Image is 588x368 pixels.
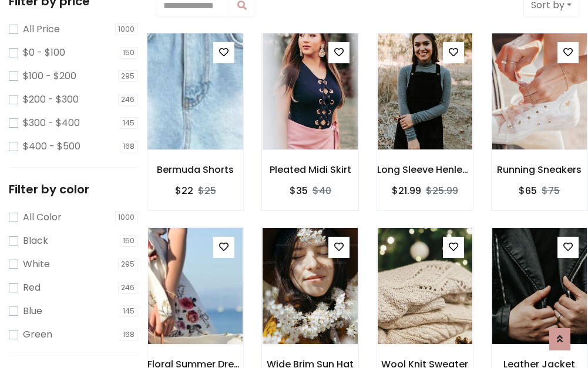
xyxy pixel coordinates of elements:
[118,94,139,105] span: 246
[9,182,138,196] h5: Filter by color
[147,164,243,175] h6: Bermuda Shorts
[519,185,537,196] h6: $65
[377,164,473,175] h6: Long Sleeve Henley T-Shirt
[23,69,76,83] label: $100 - $200
[262,164,358,175] h6: Pleated Midi Skirt
[23,281,41,295] label: Red
[392,185,421,196] h6: $21.99
[115,23,139,35] span: 1000
[23,304,42,318] label: Blue
[23,234,48,248] label: Black
[23,116,80,130] label: $300 - $400
[313,184,331,197] del: $40
[542,184,560,197] del: $75
[120,117,139,129] span: 145
[23,93,79,107] label: $200 - $300
[118,70,139,82] span: 295
[23,257,50,271] label: White
[118,258,139,270] span: 295
[120,305,139,317] span: 145
[23,46,65,60] label: $0 - $100
[426,184,458,197] del: $25.99
[120,47,139,59] span: 150
[175,185,193,196] h6: $22
[23,328,52,342] label: Green
[120,235,139,247] span: 150
[120,329,139,340] span: 168
[198,184,216,197] del: $25
[118,282,139,294] span: 246
[23,139,80,154] label: $400 - $500
[23,22,60,36] label: All Price
[120,141,139,152] span: 168
[492,164,587,175] h6: Running Sneakers
[23,210,62,224] label: All Color
[290,185,308,196] h6: $35
[115,212,139,223] span: 1000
